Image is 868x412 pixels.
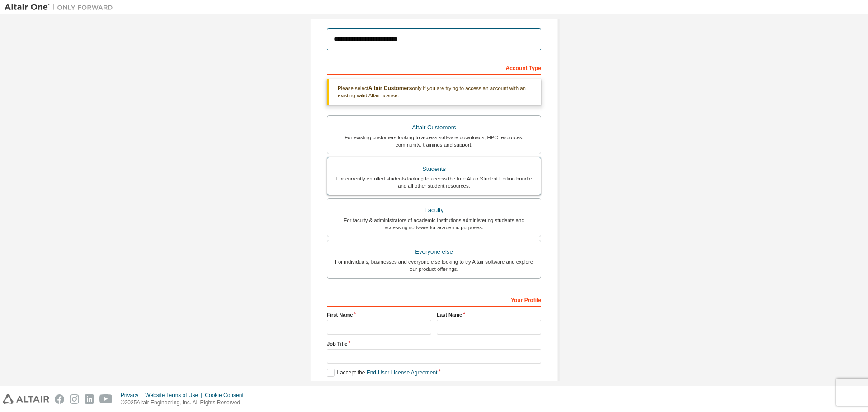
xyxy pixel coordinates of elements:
[205,392,249,399] div: Cookie Consent
[333,258,535,273] div: For individuals, businesses and everyone else looking to try Altair software and explore our prod...
[70,394,79,404] img: instagram.svg
[333,163,535,175] div: Students
[3,394,49,404] img: altair_logo.svg
[437,311,541,318] label: Last Name
[5,3,118,12] img: Altair One
[55,394,64,404] img: facebook.svg
[333,246,535,258] div: Everyone else
[121,399,249,407] p: © 2025 Altair Engineering, Inc. All Rights Reserved.
[327,79,541,105] div: Please select only if you are trying to access an account with an existing valid Altair license.
[368,85,412,91] b: Altair Customers
[333,204,535,217] div: Faculty
[85,394,94,404] img: linkedin.svg
[333,217,535,231] div: For faculty & administrators of academic institutions administering students and accessing softwa...
[333,121,535,134] div: Altair Customers
[327,60,541,75] div: Account Type
[121,392,145,399] div: Privacy
[327,311,431,318] label: First Name
[327,292,541,307] div: Your Profile
[367,369,438,376] a: End-User License Agreement
[99,394,113,404] img: youtube.svg
[327,340,541,347] label: Job Title
[145,392,205,399] div: Website Terms of Use
[333,134,535,148] div: For existing customers looking to access software downloads, HPC resources, community, trainings ...
[327,369,437,377] label: I accept the
[333,175,535,189] div: For currently enrolled students looking to access the free Altair Student Edition bundle and all ...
